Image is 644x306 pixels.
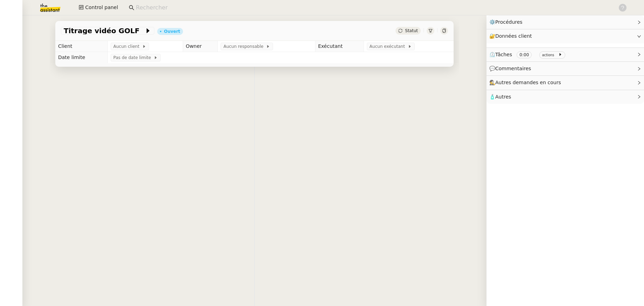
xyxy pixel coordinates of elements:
[183,41,218,52] td: Owner
[489,52,568,57] span: ⏲️
[486,48,644,61] div: ⏲️Tâches 0:00 actions
[486,15,644,29] div: ⚙️Procédures
[405,28,418,33] span: Statut
[495,52,512,57] span: Tâches
[223,43,266,50] span: Aucun responsable
[55,41,107,52] td: Client
[113,43,142,50] span: Aucun client
[486,29,644,43] div: 🔐Données client
[164,29,180,34] div: Ouvert
[489,32,535,40] span: 🔐
[495,80,561,85] span: Autres demandes en cours
[486,62,644,75] div: 💬Commentaires
[495,19,523,25] span: Procédures
[486,76,644,89] div: 🕵️Autres demandes en cours
[136,3,611,13] input: Rechercher
[64,27,145,34] span: Titrage vidéo GOLF
[495,94,511,100] span: Autres
[75,3,122,13] button: Control panel
[85,3,118,12] span: Control panel
[542,53,554,57] small: actions
[489,66,534,71] span: 💬
[495,66,531,71] span: Commentaires
[113,54,154,61] span: Pas de date limite
[489,18,526,26] span: ⚙️
[370,43,408,50] span: Aucun exécutant
[517,51,532,58] nz-tag: 0:00
[486,90,644,104] div: 🧴Autres
[495,33,532,39] span: Données client
[55,52,107,63] td: Date limite
[489,94,511,100] span: 🧴
[315,41,364,52] td: Exécutant
[489,80,564,85] span: 🕵️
